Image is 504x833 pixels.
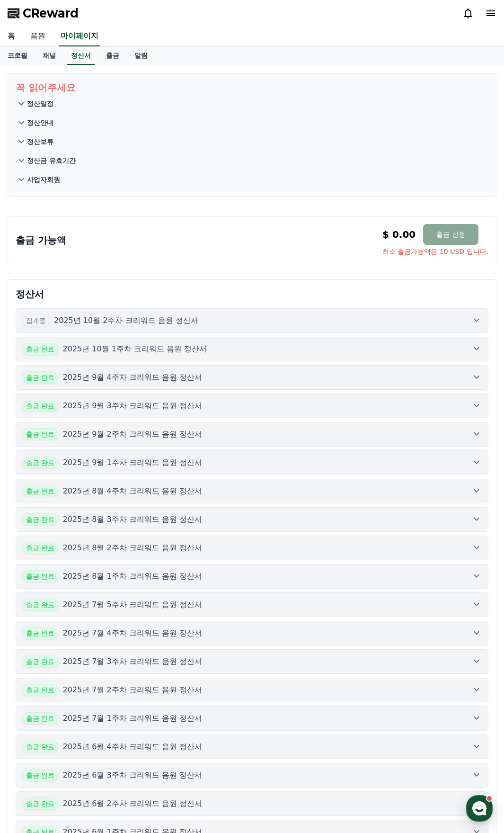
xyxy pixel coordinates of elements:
[59,27,100,46] a: 마이페이지
[54,315,198,326] p: 2025년 10월 2주차 크리워드 음원 정산서
[16,113,488,132] button: 정산안내
[62,684,202,696] p: 2025년 7월 2주차 크리워드 음원 정산서
[62,571,202,582] p: 2025년 8월 1주차 크리워드 음원 정산서
[16,621,488,645] button: 출금 완료 2025년 7월 4주차 크리워드 음원 정산서
[27,156,76,165] p: 정산금 유효기간
[62,300,122,324] a: 대화
[22,655,59,668] span: 출금 완료
[62,542,202,554] p: 2025년 8월 2주차 크리워드 음원 정산서
[16,763,488,788] button: 출금 완료 2025년 6월 3주차 크리워드 음원 정산서
[16,791,488,816] button: 출금 완료 2025년 6월 2주차 크리워드 음원 정산서
[8,6,79,21] a: CReward
[23,27,53,46] a: 음원
[22,769,59,781] span: 출금 완료
[16,734,488,759] button: 출금 완료 2025년 6월 4주차 크리워드 음원 정산서
[27,175,60,184] p: 사업자회원
[382,247,488,256] span: 최소 출금가능액은 10 USD 입니다.
[22,797,59,810] span: 출금 완료
[16,479,488,503] button: 출금 완료 2025년 8월 4주차 크리워드 음원 정산서
[62,514,202,525] p: 2025년 8월 3주차 크리워드 음원 정산서
[22,599,59,611] span: 출금 완료
[87,315,98,322] span: 대화
[62,656,202,667] p: 2025년 7월 3주차 크리워드 음원 정산서
[382,228,416,241] p: $ 0.00
[423,224,478,245] button: 출금 신청
[22,513,59,526] span: 출금 완료
[16,151,488,170] button: 정산금 유효기간
[16,337,488,361] button: 출금 완료 2025년 10월 1주차 크리워드 음원 정산서
[22,741,59,753] span: 출금 완료
[22,343,59,355] span: 출금 완료
[127,47,155,65] a: 알림
[3,300,62,324] a: 홈
[16,308,488,333] button: 집계중 2025년 10월 2주차 크리워드 음원 정산서
[22,314,50,327] span: 집계중
[62,798,202,809] p: 2025년 6월 2주차 크리워드 음원 정산서
[62,599,202,610] p: 2025년 7월 5주차 크리워드 음원 정산서
[62,770,202,781] p: 2025년 6월 3주차 크리워드 음원 정산서
[22,400,59,412] span: 출금 완료
[16,365,488,390] button: 출금 완료 2025년 9월 4주차 크리워드 음원 정산서
[62,457,202,468] p: 2025년 9월 1주차 크리워드 음원 정산서
[16,536,488,560] button: 출금 완료 2025년 8월 2주차 크리워드 음원 정산서
[62,372,202,383] p: 2025년 9월 4주차 크리워드 음원 정산서
[22,485,59,497] span: 출금 완료
[22,457,59,469] span: 출금 완료
[146,314,158,322] span: 설정
[62,429,202,440] p: 2025년 9월 2주차 크리워드 음원 정산서
[16,422,488,447] button: 출금 완료 2025년 9월 2주차 크리워드 음원 정산서
[23,6,79,21] span: CReward
[67,47,95,65] a: 정산서
[27,137,53,146] p: 정산보류
[22,712,59,725] span: 출금 완료
[16,564,488,589] button: 출금 완료 2025년 8월 1주차 크리워드 음원 정산서
[16,706,488,731] button: 출금 완료 2025년 7월 1주차 크리워드 음원 정산서
[16,450,488,475] button: 출금 완료 2025년 9월 1주차 크리워드 음원 정산서
[16,507,488,532] button: 출금 완료 2025년 8월 3주차 크리워드 음원 정산서
[22,684,59,696] span: 출금 완료
[27,118,53,127] p: 정산안내
[22,428,59,440] span: 출금 완료
[22,542,59,554] span: 출금 완료
[16,132,488,151] button: 정산보류
[98,47,127,65] a: 출금
[62,343,207,355] p: 2025년 10월 1주차 크리워드 음원 정산서
[122,300,182,324] a: 설정
[16,170,488,189] button: 사업자회원
[22,570,59,582] span: 출금 완료
[16,649,488,674] button: 출금 완료 2025년 7월 3주차 크리워드 음원 정산서
[16,592,488,617] button: 출금 완료 2025년 7월 5주차 크리워드 음원 정산서
[16,394,488,418] button: 출금 완료 2025년 9월 3주차 크리워드 음원 정산서
[30,314,35,322] span: 홈
[22,371,59,384] span: 출금 완료
[16,287,488,301] p: 정산서
[16,94,488,113] button: 정산일정
[16,233,66,247] p: 출금 가능액
[16,81,488,94] p: 꼭 읽어주세요
[22,627,59,639] span: 출금 완료
[62,485,202,497] p: 2025년 8월 4주차 크리워드 음원 정산서
[62,400,202,412] p: 2025년 9월 3주차 크리워드 음원 정산서
[62,627,202,639] p: 2025년 7월 4주차 크리워드 음원 정산서
[35,47,63,65] a: 채널
[62,741,202,752] p: 2025년 6월 4주차 크리워드 음원 정산서
[27,99,53,108] p: 정산일정
[62,713,202,724] p: 2025년 7월 1주차 크리워드 음원 정산서
[16,678,488,702] button: 출금 완료 2025년 7월 2주차 크리워드 음원 정산서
